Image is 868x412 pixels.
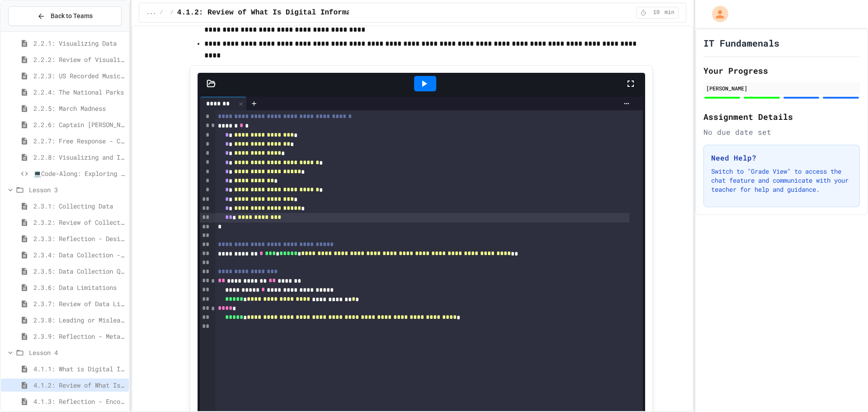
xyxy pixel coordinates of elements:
[51,11,93,21] span: Back to Teams
[33,87,125,97] span: 2.2.4: The National Parks
[33,55,125,64] span: 2.2.2: Review of Visualizing Data
[649,9,664,16] span: 10
[29,348,125,357] span: Lesson 4
[33,38,125,48] span: 2.2.1: Visualizing Data
[33,331,125,341] span: 2.3.9: Reflection - Metadata
[160,9,163,16] span: /
[33,71,125,81] span: 2.2.3: US Recorded Music Revenue
[146,9,156,16] span: ...
[33,380,125,390] span: 4.1.2: Review of What Is Digital Information
[33,201,125,211] span: 2.3.1: Collecting Data
[703,110,860,123] h2: Assignment Details
[33,250,125,260] span: 2.3.4: Data Collection - Self-Driving Cars
[33,136,125,146] span: 2.2.7: Free Response - Choosing a Visualization
[33,283,125,292] span: 2.3.6: Data Limitations
[703,4,731,24] div: My Account
[33,315,125,325] span: 2.3.8: Leading or Misleading?
[711,167,852,194] p: Switch to "Grade View" to access the chat feature and communicate with your teacher for help and ...
[33,266,125,276] span: 2.3.5: Data Collection Quiz
[29,185,125,194] span: Lesson 3
[703,127,860,137] div: No due date set
[33,218,125,227] span: 2.3.2: Review of Collecting Data
[33,299,125,308] span: 2.3.7: Review of Data Limitations
[33,152,125,162] span: 2.2.8: Visualizing and Interpreting Data Quiz
[177,7,368,18] span: 4.1.2: Review of What Is Digital Information
[33,120,125,129] span: 2.2.6: Captain [PERSON_NAME]
[706,84,857,92] div: [PERSON_NAME]
[703,37,779,49] h1: IT Fundamenals
[711,152,852,163] h3: Need Help?
[33,234,125,243] span: 2.3.3: Reflection - Design a Survey
[33,397,125,406] span: 4.1.3: Reflection - Encodings Everywhere
[703,64,860,77] h2: Your Progress
[665,9,675,16] span: min
[170,9,174,16] span: /
[8,6,122,26] button: Back to Teams
[33,104,125,113] span: 2.2.5: March Madness
[33,169,125,178] span: 💻Code-Along: Exploring Data Through Visualization
[33,364,125,374] span: 4.1.1: What is Digital Information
